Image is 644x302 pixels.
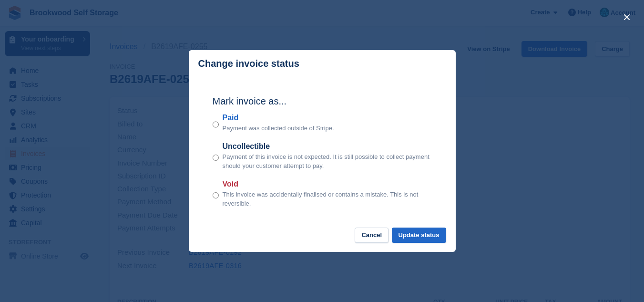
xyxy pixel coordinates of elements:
[198,58,299,69] p: Change invoice status
[213,94,432,108] h2: Mark invoice as...
[392,228,446,243] button: Update status
[223,141,432,152] label: Uncollectible
[223,190,432,208] p: This invoice was accidentally finalised or contains a mistake. This is not reversible.
[619,10,634,25] button: close
[355,228,388,243] button: Cancel
[223,124,334,133] p: Payment was collected outside of Stripe.
[223,178,432,190] label: Void
[223,152,432,171] p: Payment of this invoice is not expected. It is still possible to collect payment should your cust...
[223,112,334,124] label: Paid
